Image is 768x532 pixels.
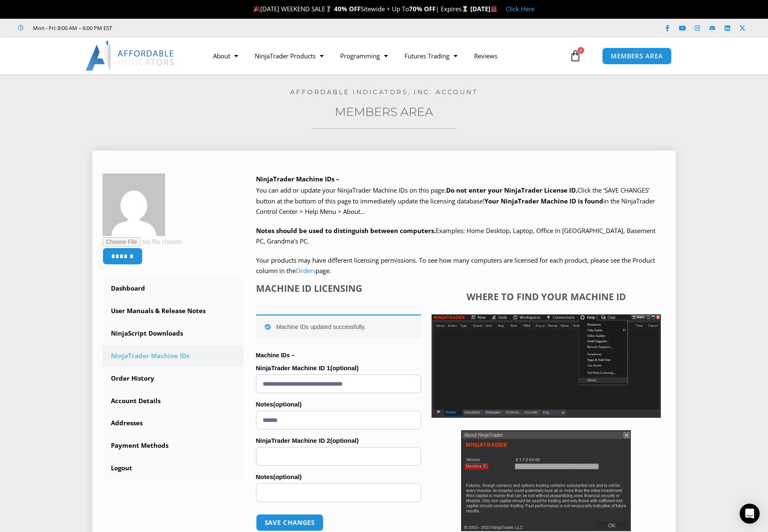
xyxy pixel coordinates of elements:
[462,6,468,12] img: ⌛
[290,88,478,96] a: Affordable Indicators, Inc. Account
[205,46,567,65] nav: Menu
[103,278,243,299] a: Dashboard
[103,345,243,367] a: NinjaTrader Machine IDs
[330,364,359,371] span: (optional)
[409,5,436,13] strong: 70% OFF
[557,44,594,68] a: 0
[466,46,506,65] a: Reviews
[506,5,535,13] a: Click Here
[432,314,661,418] img: Screenshot 2025-01-17 1155544 | Affordable Indicators – NinjaTrader
[103,368,243,389] a: Order History
[432,291,661,302] h4: Where to find your Machine ID
[103,412,243,434] a: Addresses
[256,362,421,374] label: NinjaTrader Machine ID 1
[103,300,243,322] a: User Manuals & Release Notes
[577,47,584,54] span: 0
[103,390,243,412] a: Account Details
[256,256,655,275] span: Your products may have different licensing permissions. To see how many computers are licensed fo...
[256,352,295,359] strong: Machine IDs –
[256,471,421,483] label: Notes
[256,398,421,411] label: Notes
[256,314,421,338] div: Machine IDs updated successfully.
[103,323,243,344] a: NinjaScript Downloads
[205,46,246,65] a: About
[446,186,577,194] b: Do not enter your NinjaTrader License ID.
[740,504,760,524] div: Open Intercom Messenger
[396,46,466,65] a: Futures Trading
[334,5,361,13] strong: 40% OFF
[330,437,359,444] span: (optional)
[256,186,446,194] span: You can add or update your NinjaTrader Machine IDs on this page.
[326,6,332,12] img: 🏌️‍♂️
[124,24,249,32] iframe: Customer reviews powered by Trustpilot
[103,435,243,457] a: Payment Methods
[246,46,332,65] a: NinjaTrader Products
[332,46,396,65] a: Programming
[103,278,243,479] nav: Account pages
[103,173,165,236] img: 06ff55a5b0eaf95e16e650e5a58f7014a0daa7be84368a156ded94ad01bb0b9f
[256,226,436,235] strong: Notes should be used to distinguish between computers.
[611,53,663,59] span: MEMBERS AREA
[256,226,655,246] span: Examples: Home Desktop, Laptop, Office In [GEOGRAPHIC_DATA], Basement PC, Grandma’s PC.
[256,283,421,294] h4: Machine ID Licensing
[335,105,433,119] a: Members Area
[256,186,655,216] span: Click the ‘SAVE CHANGES’ button at the bottom of this page to immediately update the licensing da...
[103,457,243,479] a: Logout
[491,6,497,12] img: 🏭
[461,430,631,531] img: Screenshot 2025-01-17 114931 | Affordable Indicators – NinjaTrader
[602,48,672,65] a: MEMBERS AREA
[484,197,603,205] strong: Your NinjaTrader Machine ID is found
[256,434,421,447] label: NinjaTrader Machine ID 2
[256,514,324,531] button: Save changes
[296,266,316,275] a: Orders
[273,401,301,408] span: (optional)
[273,473,301,480] span: (optional)
[470,5,497,13] strong: [DATE]
[256,175,339,183] b: NinjaTrader Machine IDs –
[253,6,260,12] img: 🎉
[31,23,112,33] span: Mon - Fri: 8:00 AM – 6:00 PM EST
[251,5,470,13] span: [DATE] WEEKEND SALE Sitewide + Up To | Expires
[85,41,175,71] img: LogoAI | Affordable Indicators – NinjaTrader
